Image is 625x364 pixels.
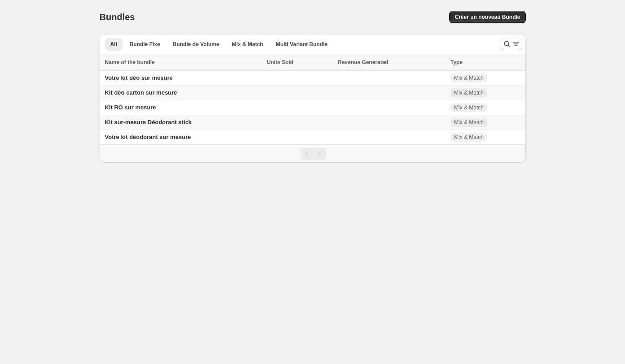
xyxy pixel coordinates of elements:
[173,41,219,48] span: Bundle de Volume
[449,11,525,23] button: Créer un nouveau Bundle
[105,104,156,111] span: Kit RO sur mesure
[276,41,328,48] span: Multi Variant Bundle
[454,89,484,96] span: Mix & Match
[455,13,520,21] span: Créer un nouveau Bundle
[105,74,173,81] span: Votre kit déo sur mesure
[105,134,191,140] span: Votre kit déodorant sur mesure
[338,58,398,67] button: Revenue Generated
[105,119,192,126] span: Kit sur-mesure Déodorant stick
[267,58,302,67] button: Units Sold
[100,144,526,163] nav: Pagination
[105,58,262,67] div: Name of the bundle
[450,58,520,67] div: Type
[105,89,177,96] span: Kit déo carton sur mesure
[454,134,484,141] span: Mix & Match
[338,58,389,67] span: Revenue Generated
[454,74,484,82] span: Mix & Match
[100,12,135,22] h1: Bundles
[130,41,160,48] span: Bundle Fixe
[232,41,263,48] span: Mix & Match
[501,38,522,50] button: Search and filter results
[454,104,484,111] span: Mix & Match
[267,58,293,67] span: Units Sold
[454,119,484,126] span: Mix & Match
[110,41,117,48] span: All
